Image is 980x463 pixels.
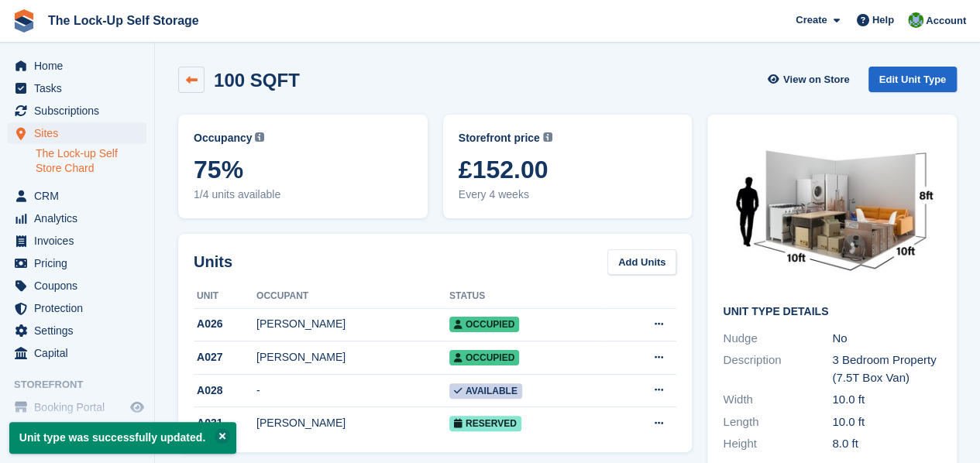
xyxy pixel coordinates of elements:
[194,187,412,203] span: 1/4 units available
[832,330,941,348] div: No
[8,396,146,418] a: menu
[34,275,127,297] span: Coupons
[34,396,127,418] span: Booking Portal
[194,250,232,273] h2: Units
[34,77,127,99] span: Tasks
[256,316,449,332] div: [PERSON_NAME]
[34,252,127,274] span: Pricing
[8,252,146,274] a: menu
[8,185,146,207] a: menu
[723,306,941,318] h2: Unit Type details
[194,382,256,399] div: A028
[8,207,146,229] a: menu
[796,12,827,28] span: Create
[832,352,941,386] div: 3 Bedroom Property (7.5T Box Van)
[8,100,146,122] a: menu
[459,187,677,203] span: Every 4 weeks
[459,156,677,183] span: £152.00
[449,383,522,399] span: Available
[8,55,146,77] a: menu
[765,67,856,92] a: View on Store
[36,146,146,176] a: The Lock-up Self Store Chard
[34,55,127,77] span: Home
[14,377,154,393] span: Storefront
[723,130,941,293] img: 100.jpg
[194,349,256,365] div: A027
[194,130,252,146] span: Occupancy
[34,320,127,341] span: Settings
[832,435,941,453] div: 8.0 ft
[449,350,519,365] span: Occupied
[783,72,850,87] span: View on Store
[42,8,205,33] a: The Lock-Up Self Storage
[194,316,256,332] div: A026
[723,352,832,386] div: Description
[8,297,146,319] a: menu
[607,249,676,275] a: Add Units
[832,413,941,431] div: 10.0 ft
[8,320,146,341] a: menu
[34,185,127,207] span: CRM
[34,100,127,122] span: Subscriptions
[723,330,832,348] div: Nudge
[9,422,236,454] p: Unit type was successfully updated.
[868,67,957,92] a: Edit Unit Type
[926,13,966,29] span: Account
[12,9,36,33] img: stora-icon-8386f47178a22dfd0bd8f6a31ec36ba5ce8667c1dd55bd0f319d3a0aa187defe.svg
[449,284,607,309] th: Status
[723,391,832,409] div: Width
[8,230,146,252] a: menu
[256,349,449,365] div: [PERSON_NAME]
[34,207,127,229] span: Analytics
[256,284,449,309] th: Occupant
[214,70,300,91] h2: 100 SQFT
[723,413,832,431] div: Length
[255,132,264,142] img: icon-info-grey-7440780725fd019a000dd9b08b2336e03edf1995a4989e88bcd33f0948082b44.svg
[34,122,127,144] span: Sites
[449,317,519,332] span: Occupied
[194,156,412,183] span: 75%
[34,342,127,364] span: Capital
[832,391,941,409] div: 10.0 ft
[449,416,521,431] span: Reserved
[8,275,146,297] a: menu
[8,77,146,99] a: menu
[543,132,552,142] img: icon-info-grey-7440780725fd019a000dd9b08b2336e03edf1995a4989e88bcd33f0948082b44.svg
[128,398,146,417] a: Preview store
[8,122,146,144] a: menu
[256,415,449,431] div: [PERSON_NAME]
[34,230,127,252] span: Invoices
[908,12,923,28] img: Andrew Beer
[872,12,894,28] span: Help
[256,374,449,407] td: -
[34,297,127,319] span: Protection
[723,435,832,453] div: Height
[459,130,540,146] span: Storefront price
[194,284,256,309] th: Unit
[8,342,146,364] a: menu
